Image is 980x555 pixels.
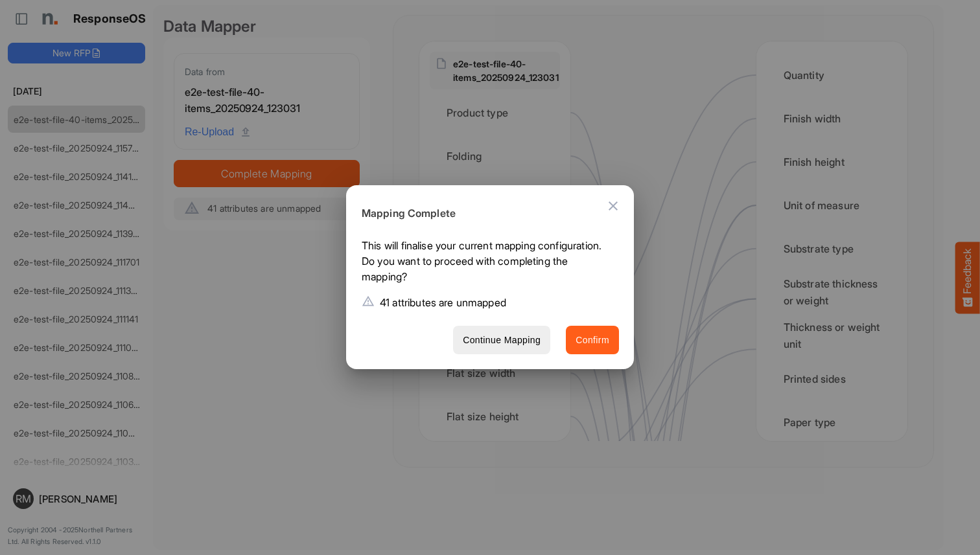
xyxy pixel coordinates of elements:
[453,326,550,355] button: Continue Mapping
[566,326,619,355] button: Confirm
[362,238,609,289] p: This will finalise your current mapping configuration. Do you want to proceed with completing the...
[362,205,609,222] h6: Mapping Complete
[576,332,609,348] span: Confirm
[380,295,506,310] p: 41 attributes are unmapped
[598,190,629,221] button: Close dialog
[463,332,541,348] span: Continue Mapping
